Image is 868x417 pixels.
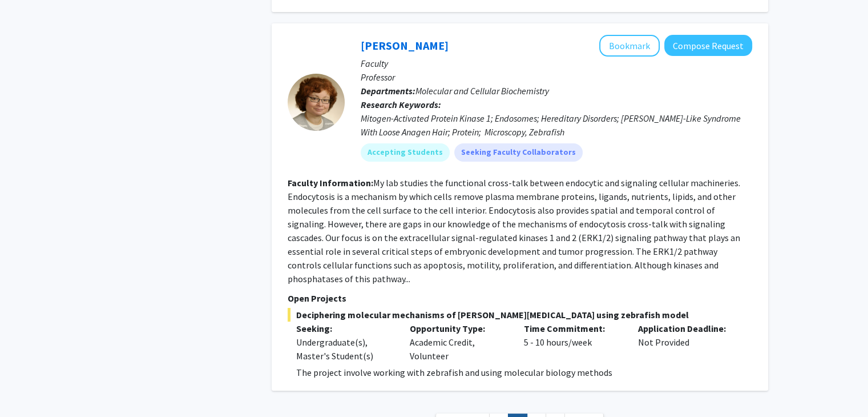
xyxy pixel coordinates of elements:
p: Seeking: [296,322,393,335]
div: Undergraduate(s), Master's Student(s) [296,335,393,363]
button: Compose Request to Emilia Galperin [664,35,752,56]
b: Departments: [361,85,415,97]
div: Mitogen-Activated Protein Kinase 1; Endosomes; Hereditary Disorders; [PERSON_NAME]-Like Syndrome ... [361,111,752,139]
div: Academic Credit, Volunteer [401,322,515,363]
a: [PERSON_NAME] [361,38,449,53]
p: Application Deadline: [638,322,735,335]
mat-chip: Accepting Students [361,143,450,162]
mat-chip: Seeking Faculty Collaborators [454,143,583,162]
button: Add Emilia Galperin to Bookmarks [599,35,660,57]
p: The project involve working with zebrafish and using molecular biology methods [296,366,752,379]
p: Faculty [361,57,752,70]
span: Deciphering molecular mechanisms of [PERSON_NAME][MEDICAL_DATA] using zebrafish model [288,308,752,322]
span: Molecular and Cellular Biochemistry [415,85,549,97]
b: Research Keywords: [361,99,441,110]
div: 5 - 10 hours/week [515,322,629,363]
p: Open Projects [288,291,752,305]
iframe: Chat [9,366,49,408]
p: Professor [361,70,752,84]
div: Not Provided [629,322,744,363]
p: Opportunity Type: [410,322,507,335]
fg-read-more: My lab studies the functional cross-talk between endocytic and signaling cellular machineries. En... [288,177,740,284]
p: Time Commitment: [524,322,621,335]
b: Faculty Information: [288,177,373,189]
